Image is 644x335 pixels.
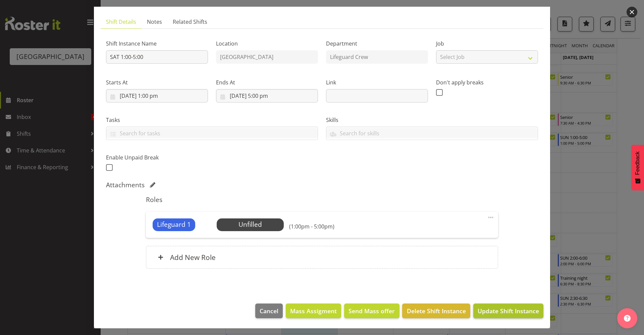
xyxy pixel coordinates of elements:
[478,307,539,315] span: Update Shift Instance
[402,304,470,318] button: Delete Shift Instance
[635,151,641,175] span: Feedback
[106,40,208,48] label: Shift Instance Name
[436,78,538,86] label: Don't apply breaks
[260,307,278,315] span: Cancel
[631,145,644,190] button: Feedback - Show survey
[157,220,191,229] span: Lifeguard 1
[106,128,318,138] input: Search for tasks
[106,153,208,161] label: Enable Unpaid Break
[624,315,631,322] img: help-xxl-2.png
[106,18,136,26] span: Shift Details
[326,116,538,124] label: Skills
[170,253,216,262] h6: Add New Role
[106,116,318,124] label: Tasks
[216,40,318,48] label: Location
[173,18,207,26] span: Related Shifts
[286,304,341,318] button: Mass Assigment
[106,181,145,189] h5: Attachments
[289,223,334,230] h6: (1:00pm - 5:00pm)
[106,50,208,64] input: Shift Instance Name
[216,89,318,103] input: Click to select...
[290,307,337,315] span: Mass Assigment
[473,304,543,318] button: Update Shift Instance
[255,304,283,318] button: Cancel
[106,78,208,86] label: Starts At
[326,128,538,138] input: Search for skills
[436,40,538,48] label: Job
[216,78,318,86] label: Ends At
[326,78,428,86] label: Link
[407,307,466,315] span: Delete Shift Instance
[106,89,208,103] input: Click to select...
[147,18,162,26] span: Notes
[146,196,498,204] h5: Roles
[348,307,395,315] span: Send Mass offer
[344,304,399,318] button: Send Mass offer
[326,40,428,48] label: Department
[238,220,262,229] span: Unfilled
